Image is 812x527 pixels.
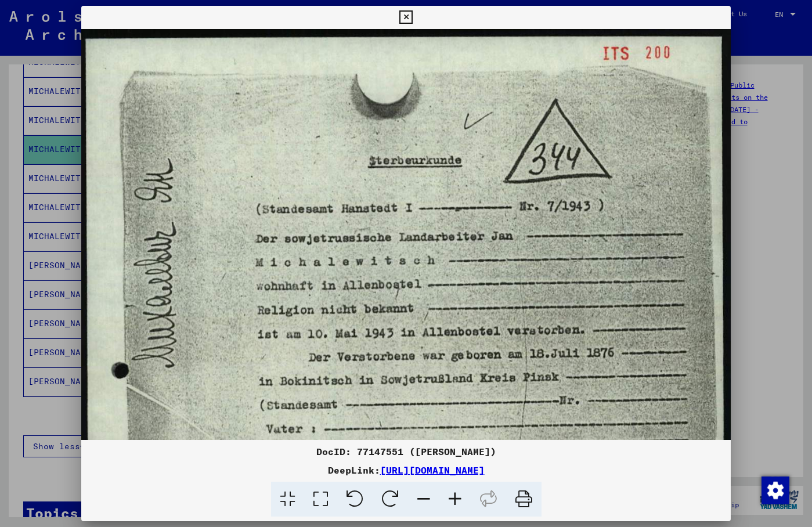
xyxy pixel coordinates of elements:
[761,476,789,504] div: Change consent
[81,445,731,459] div: DocID: 77147551 ([PERSON_NAME])
[380,464,485,476] a: [URL][DOMAIN_NAME]
[81,463,731,477] div: DeepLink:
[762,477,789,504] img: Change consent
